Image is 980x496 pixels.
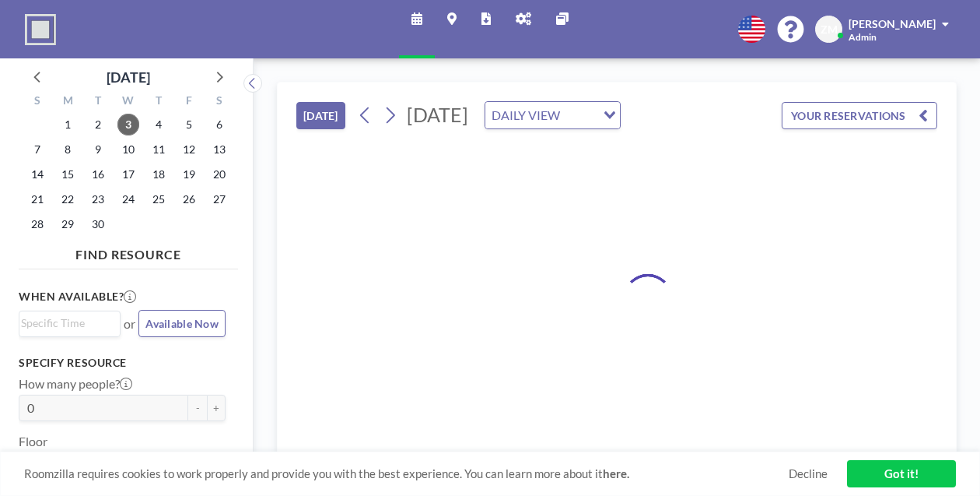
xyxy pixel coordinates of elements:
button: + [207,395,226,421]
div: F [173,92,204,112]
span: ZM [821,23,838,37]
span: Tuesday, September 2, 2025 [87,114,109,135]
span: Thursday, September 18, 2025 [148,164,170,185]
span: or [124,316,135,332]
span: Monday, September 22, 2025 [57,188,79,210]
span: Available Now [145,317,219,330]
button: Available Now [138,310,226,337]
div: [DATE] [107,66,150,88]
div: S [23,92,53,112]
span: Friday, September 12, 2025 [178,139,200,160]
span: DAILY VIEW [488,105,563,125]
span: Saturday, September 20, 2025 [208,164,230,185]
img: organization-logo [25,14,56,45]
span: Sunday, September 14, 2025 [26,164,48,185]
button: YOUR RESERVATIONS [782,102,937,129]
span: [PERSON_NAME] [849,17,936,30]
h3: Specify resource [19,356,226,370]
a: here. [603,466,629,480]
span: Friday, September 26, 2025 [178,188,200,210]
span: Friday, September 19, 2025 [178,164,200,185]
span: Wednesday, September 24, 2025 [117,188,139,210]
span: Monday, September 15, 2025 [57,164,79,185]
div: S [204,92,234,112]
span: Monday, September 1, 2025 [57,114,79,135]
div: Search for option [19,311,120,335]
input: Search for option [565,105,594,125]
span: Tuesday, September 23, 2025 [87,188,109,210]
span: Saturday, September 13, 2025 [208,139,230,160]
span: Tuesday, September 16, 2025 [87,164,109,185]
span: Admin [849,31,877,43]
div: T [143,92,173,112]
span: Sunday, September 21, 2025 [26,188,48,210]
label: How many people? [19,376,132,392]
span: Roomzilla requires cookies to work properly and provide you with the best experience. You can lea... [24,466,789,481]
span: Monday, September 29, 2025 [57,213,79,235]
span: Tuesday, September 9, 2025 [87,139,109,160]
span: Sunday, September 28, 2025 [26,213,48,235]
span: Tuesday, September 30, 2025 [87,213,109,235]
div: M [53,92,83,112]
span: Wednesday, September 3, 2025 [117,114,139,135]
span: Thursday, September 25, 2025 [148,188,170,210]
div: Search for option [485,102,620,128]
span: Saturday, September 6, 2025 [208,114,230,135]
a: Got it! [847,460,956,487]
div: T [83,92,114,112]
span: [DATE] [407,103,468,126]
span: Wednesday, September 17, 2025 [117,164,139,185]
button: [DATE] [296,102,345,129]
button: - [188,395,207,421]
span: Thursday, September 11, 2025 [148,139,170,160]
span: Thursday, September 4, 2025 [148,114,170,135]
span: Wednesday, September 10, 2025 [117,139,139,160]
span: Friday, September 5, 2025 [178,114,200,135]
span: Saturday, September 27, 2025 [208,188,230,210]
h4: FIND RESOURCE [19,241,238,262]
a: Decline [789,466,828,481]
span: Monday, September 8, 2025 [57,139,79,160]
div: W [114,92,144,112]
span: Sunday, September 7, 2025 [26,139,48,160]
label: Floor [19,434,47,449]
input: Search for option [21,315,111,332]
